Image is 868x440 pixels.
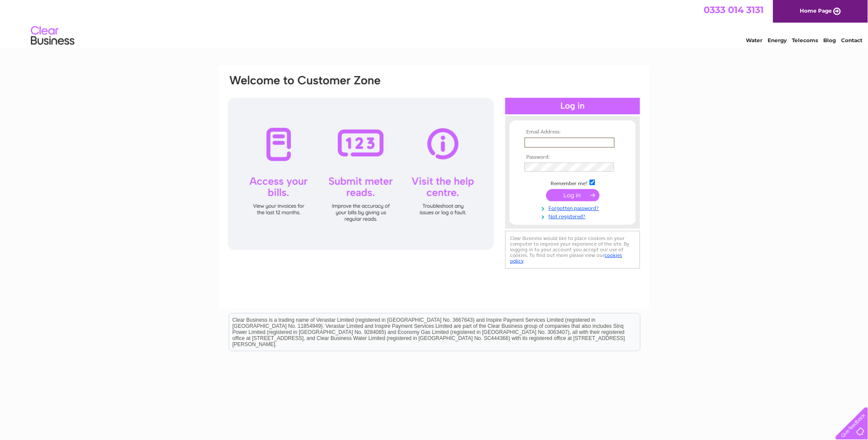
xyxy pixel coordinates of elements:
a: Telecoms [792,37,818,43]
div: Clear Business would like to place cookies on your computer to improve your experience of the sit... [505,231,640,269]
th: Email Address: [522,129,623,135]
td: Remember me? [522,178,623,187]
a: Water [746,37,763,43]
a: cookies policy [510,252,622,264]
div: Clear Business is a trading name of Verastar Limited (registered in [GEOGRAPHIC_DATA] No. 3667643... [229,5,640,42]
input: Submit [546,189,600,201]
a: Forgotten password? [524,203,623,212]
th: Password: [522,154,623,160]
a: 0333 014 3131 [704,4,764,15]
img: logo.png [30,23,75,49]
a: Contact [841,37,863,43]
a: Not registered? [524,212,623,220]
a: Blog [824,37,836,43]
a: Energy [768,37,787,43]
